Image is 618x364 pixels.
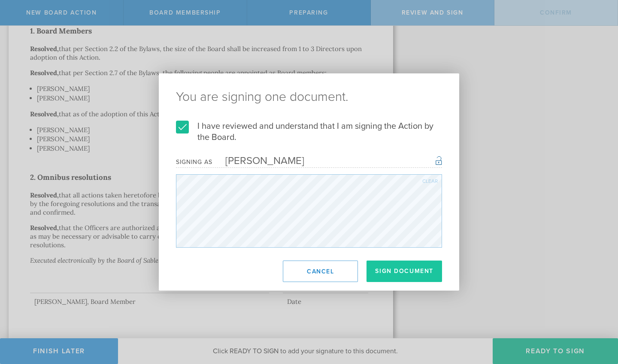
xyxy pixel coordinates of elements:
div: [PERSON_NAME] [212,155,304,167]
button: Sign Document [367,261,442,282]
button: Cancel [283,261,358,282]
div: Signing as [176,158,212,166]
label: I have reviewed and understand that I am signing the Action by the Board. [176,121,442,143]
ng-pluralize: You are signing one document. [176,91,442,103]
